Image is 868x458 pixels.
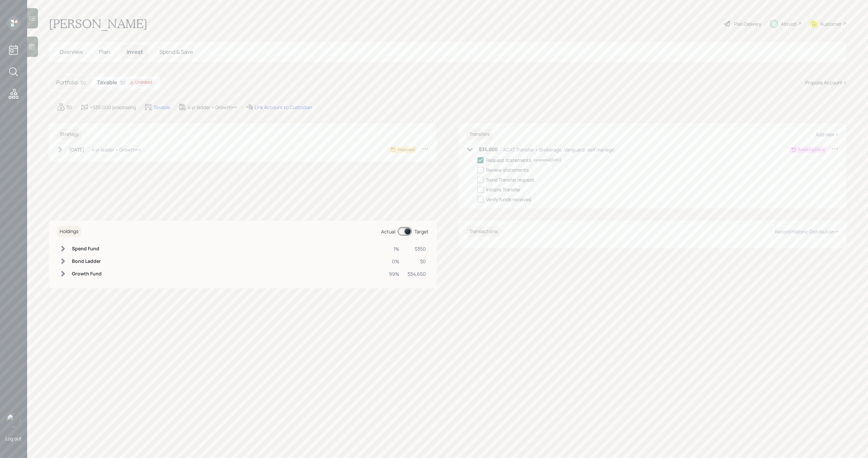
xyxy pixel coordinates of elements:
[130,80,152,85] div: Unlinked
[389,245,399,252] div: 1%
[72,271,102,277] h6: Growth Fund
[389,258,399,265] div: 0%
[486,166,529,173] div: Review statements
[72,258,102,264] h6: Bond Ladder
[467,226,500,237] h6: Transactions
[255,104,312,111] div: Link Account to Custodian
[533,158,561,163] div: completed [DATE]
[486,157,531,164] div: Request statements
[467,129,492,140] h6: Transfers
[486,196,531,203] div: Verify funds received
[775,228,838,235] div: Record Historic Distribution +
[414,228,429,235] div: Target
[159,48,193,56] span: Spend & Save
[734,20,761,27] div: Plan Delivery
[781,20,797,27] div: Altruist
[798,147,825,153] div: Awaiting Docs
[408,258,426,265] div: $0
[486,176,534,183] div: Send Transfer request
[397,147,415,153] div: Proposed
[821,20,842,27] div: Kustomer
[80,79,86,86] div: $0
[7,414,20,427] img: michael-russo-headshot.png
[126,48,143,56] span: Invest
[503,146,614,153] div: ACAT Transfer • Brokerage -Vanguard -self manage
[408,245,426,252] div: $350
[389,270,399,277] div: 99%
[5,435,22,442] div: Log out
[49,16,147,31] h1: [PERSON_NAME]
[188,104,237,111] div: 4 yr ladder • Growth++
[381,228,395,235] div: Actual
[479,147,498,152] h6: $35,000
[486,186,520,193] div: Initiate Transfer
[154,104,170,111] div: Taxable
[57,129,82,140] h6: Strategy
[99,48,110,56] span: Plan
[69,146,84,153] div: [DATE]
[805,79,846,86] div: Propose Account +
[408,270,426,277] div: $34,650
[57,226,81,237] h6: Holdings
[92,146,141,153] div: 4 yr ladder • Growth++
[97,79,117,86] h5: Taxable
[56,79,78,86] h5: Portfolio
[60,48,83,56] span: Overview
[72,246,102,252] h6: Spend Fund
[816,131,838,138] div: Add new +
[120,79,155,86] div: $0
[66,104,72,111] div: $0
[90,104,136,111] div: +$35,000 processing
